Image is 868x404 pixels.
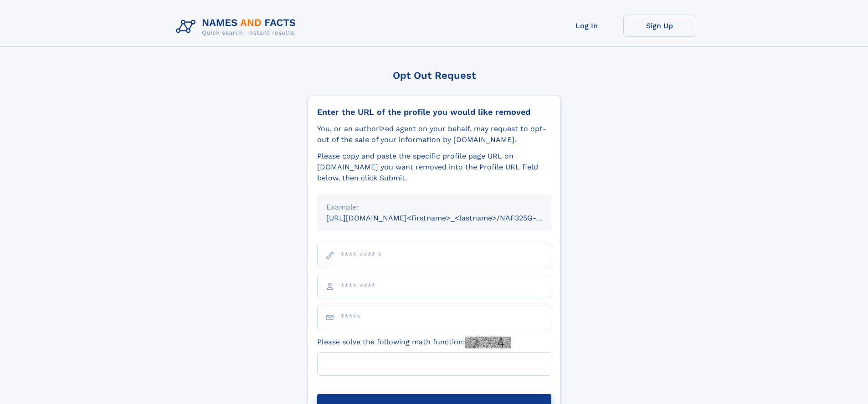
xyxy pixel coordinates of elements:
[623,15,696,37] a: Sign Up
[326,202,542,213] div: Example:
[172,15,303,39] img: Logo Names and Facts
[550,15,623,37] a: Log In
[317,151,551,184] div: Please copy and paste the specific profile page URL on [DOMAIN_NAME] you want removed into the Pr...
[317,107,551,117] div: Enter the URL of the profile you would like removed
[317,123,551,145] div: You, or an authorized agent on your behalf, may request to opt-out of the sale of your informatio...
[308,70,561,81] div: Opt Out Request
[326,214,569,222] small: [URL][DOMAIN_NAME]<firstname>_<lastname>/NAF325G-xxxxxxxx
[317,337,511,348] label: Please solve the following math function:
